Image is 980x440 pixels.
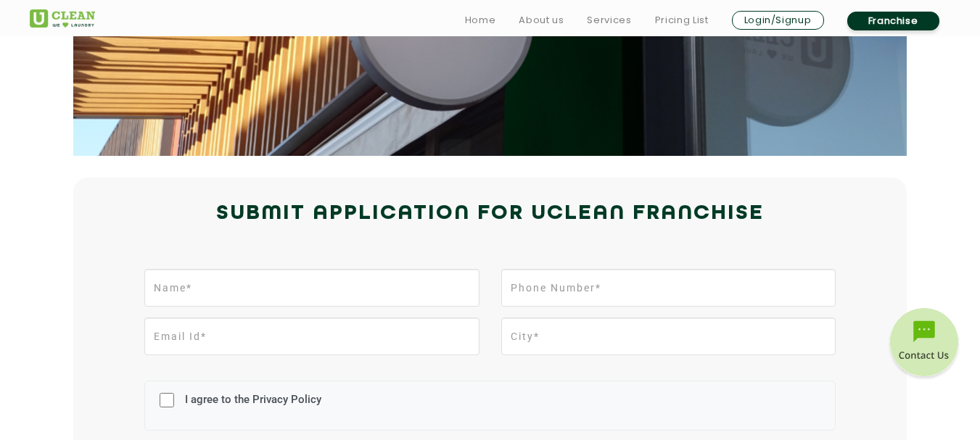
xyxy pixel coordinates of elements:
img: contact-btn [888,308,960,381]
img: UClean Laundry and Dry Cleaning [30,9,95,28]
a: About us [519,12,564,29]
a: Services [587,12,631,29]
a: Franchise [847,12,939,30]
h2: Submit Application for UCLEAN FRANCHISE [30,196,951,231]
a: Login/Signup [732,11,824,30]
input: Email Id* [144,317,479,355]
input: Name* [144,269,479,307]
input: Phone Number* [501,269,836,307]
label: I agree to the Privacy Policy [181,393,321,420]
a: Pricing List [655,12,709,29]
a: Home [465,12,496,29]
input: City* [501,317,836,355]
